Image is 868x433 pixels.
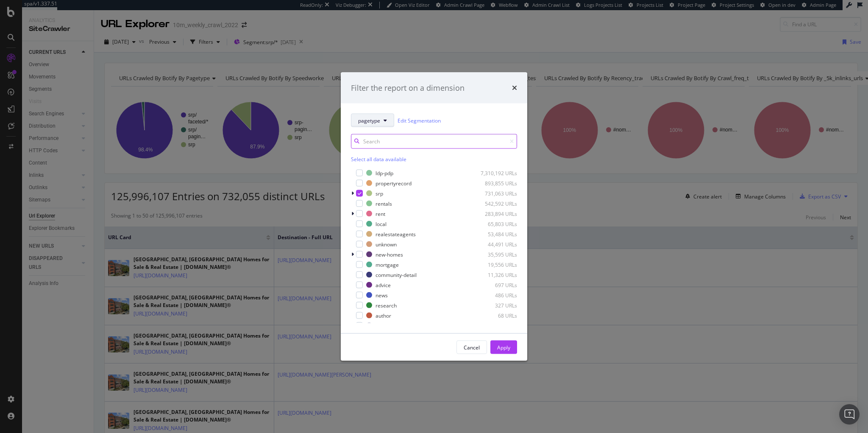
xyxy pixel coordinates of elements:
[376,312,391,319] div: author
[512,82,517,93] div: times
[476,251,517,258] div: 35,595 URLs
[376,271,417,278] div: community-detail
[476,281,517,288] div: 697 URLs
[476,220,517,227] div: 65,803 URLs
[351,156,517,163] div: Select all data available
[376,291,388,299] div: news
[376,210,385,217] div: rent
[476,179,517,187] div: 893,855 URLs
[464,344,480,351] div: Cancel
[351,82,465,93] div: Filter the report on a dimension
[476,190,517,197] div: 731,063 URLs
[456,341,487,354] button: Cancel
[376,261,399,268] div: mortgage
[376,220,387,227] div: local
[476,322,517,329] div: 52 URLs
[490,341,517,354] button: Apply
[376,281,391,288] div: advice
[476,169,517,176] div: 7,310,192 URLs
[497,344,510,351] div: Apply
[376,169,393,176] div: ldp-pdp
[351,114,394,127] button: pagetype
[341,72,527,361] div: modal
[476,200,517,207] div: 542,592 URLs
[839,404,860,425] div: Open Intercom Messenger
[476,240,517,248] div: 44,491 URLs
[476,302,517,309] div: 327 URLs
[376,200,392,207] div: rentals
[376,230,416,237] div: realestateagents
[398,116,441,125] a: Edit Segmentation
[358,117,380,124] span: pagetype
[351,134,517,149] input: Search
[476,230,517,237] div: 53,484 URLs
[376,251,403,258] div: new-homes
[476,261,517,268] div: 19,556 URLs
[476,210,517,217] div: 283,894 URLs
[376,240,397,248] div: unknown
[376,302,397,309] div: research
[376,322,400,329] div: marketing
[476,271,517,278] div: 11,326 URLs
[376,190,383,197] div: srp
[376,179,412,187] div: propertyrecord
[476,291,517,299] div: 486 URLs
[476,312,517,319] div: 68 URLs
